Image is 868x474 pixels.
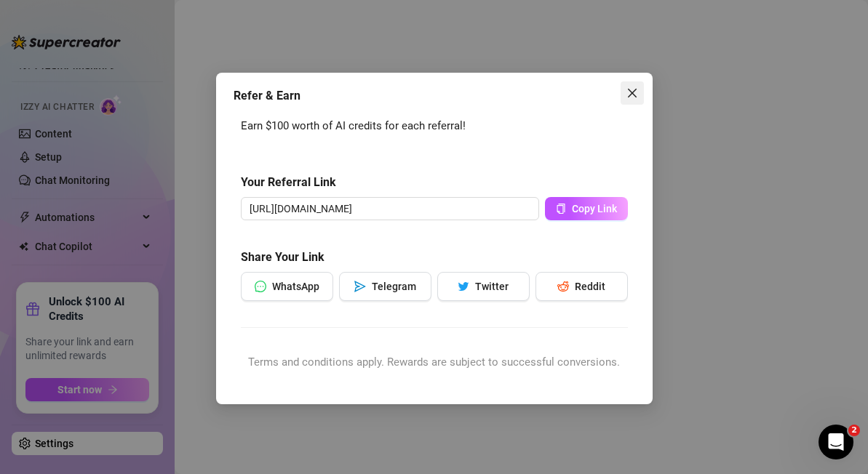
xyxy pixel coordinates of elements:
[234,87,635,105] div: Refer & Earn
[354,281,366,292] span: send
[241,118,628,135] div: Earn $100 worth of AI credits for each referral!
[372,281,416,292] span: Telegram
[621,87,644,99] span: Close
[557,281,569,292] span: reddit
[572,203,617,214] span: Copy Link
[458,281,469,292] span: twitter
[272,281,319,292] span: WhatsApp
[437,272,530,301] button: twitterTwitter
[241,249,628,266] h5: Share Your Link
[626,87,638,99] span: close
[339,272,431,301] button: sendTelegram
[819,425,853,459] iframe: Intercom live chat
[848,425,860,436] span: 2
[241,174,628,191] h5: Your Referral Link
[621,81,644,105] button: Close
[535,272,628,301] button: redditReddit
[241,272,333,301] button: messageWhatsApp
[545,197,628,220] button: Copy Link
[475,281,509,292] span: Twitter
[556,204,566,214] span: copy
[255,281,266,292] span: message
[241,354,628,371] div: Terms and conditions apply. Rewards are subject to successful conversions.
[575,281,605,292] span: Reddit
